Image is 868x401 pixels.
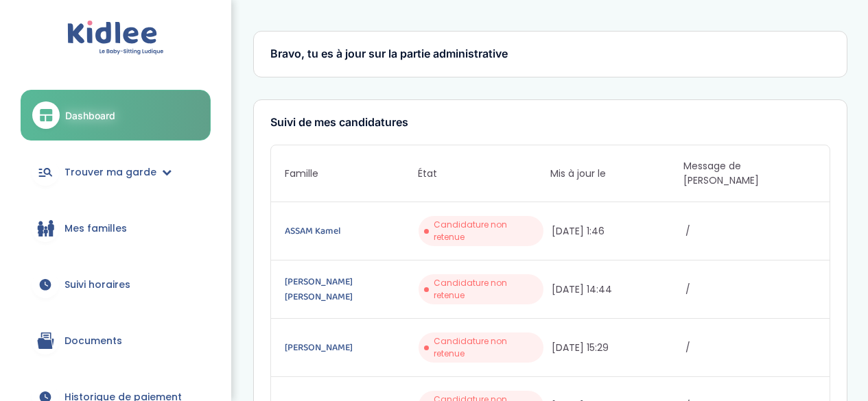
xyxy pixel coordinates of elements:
span: Famille [285,167,417,181]
span: Suivi horaires [64,278,130,292]
a: [PERSON_NAME] [285,340,415,355]
span: Mis à jour le [550,167,683,181]
span: Message de [PERSON_NAME] [683,159,816,188]
span: [DATE] 14:44 [552,282,682,297]
a: Documents [21,316,211,365]
span: Candidature non retenue [434,335,538,360]
a: Trouver ma garde [21,147,211,197]
h3: Bravo, tu es à jour sur la partie administrative [270,48,830,60]
span: Candidature non retenue [434,219,538,243]
a: ASSAM Kamel [285,223,415,239]
span: / [685,224,816,239]
span: / [685,341,816,355]
span: État [418,167,550,181]
a: Mes familles [21,204,211,253]
span: [DATE] 15:29 [552,341,682,355]
a: Dashboard [21,90,211,141]
span: Dashboard [65,108,115,123]
a: Suivi horaires [21,260,211,309]
span: Mes familles [64,221,127,236]
span: [DATE] 1:46 [552,224,682,239]
span: / [685,282,816,297]
img: logo.svg [67,21,164,56]
span: Candidature non retenue [434,277,538,302]
span: Documents [64,334,122,348]
h3: Suivi de mes candidatures [270,117,830,129]
a: [PERSON_NAME] [PERSON_NAME] [285,274,415,304]
span: Trouver ma garde [64,165,156,180]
